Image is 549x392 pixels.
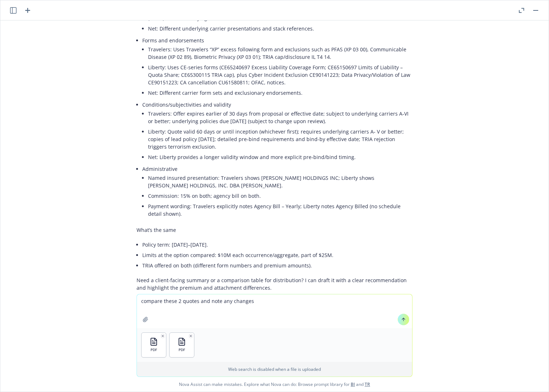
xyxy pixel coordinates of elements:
[141,366,408,372] p: Web search is disabled when a file is uploaded
[148,152,412,162] li: Net: Liberty provides a longer validity window and more explicit pre‑bind/bind timing.
[3,377,546,392] span: Nova Assist can make mistakes. Explore what Nova can do: Browse prompt library for and
[148,201,412,219] li: Payment wording: Travelers explicitly notes Agency Bill – Yearly; Liberty notes Agency Billed (no...
[148,191,412,201] li: Commission: 15% on both; agency bill on both.
[351,381,355,387] a: BI
[170,333,194,357] button: PDF
[148,23,412,34] li: Net: Different underlying carrier presentations and stack references.
[142,165,412,173] p: Administrative
[137,226,412,234] p: What’s the same
[148,173,412,191] li: Named insured presentation: Travelers shows [PERSON_NAME] HOLDINGS INC; Liberty shows [PERSON_NAM...
[179,347,185,352] span: PDF
[148,88,412,98] li: Net: Different carrier form sets and exclusionary endorsements.
[142,37,412,44] p: Forms and endorsements
[148,108,412,126] li: Travelers: Offer expires earlier of 30 days from proposal or effective date; subject to underlyin...
[365,381,370,387] a: TR
[142,101,412,108] p: Conditions/subjectivities and validity
[151,347,157,352] span: PDF
[148,62,412,88] li: Liberty: Uses CE-series forms (CE65240697 Excess Liability Coverage Form; CE65150697 Limits of Li...
[142,333,166,357] button: PDF
[142,239,412,250] li: Policy term: [DATE]–[DATE].
[137,276,412,291] p: Need a client-facing summary or a comparison table for distribution? I can draft it with a clear ...
[142,250,412,260] li: Limits at the option compared: $10M each occurrence/aggregate, part of $25M.
[137,294,412,328] textarea: compare these 2 quotes and note any changes
[148,44,412,62] li: Travelers: Uses Travelers “XP” excess following form and exclusions such as PFAS (XP 03 00), Comm...
[142,260,412,271] li: TRIA offered on both (different form numbers and premium amounts).
[148,126,412,152] li: Liberty: Quote valid 60 days or until inception (whichever first); requires underlying carriers A...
